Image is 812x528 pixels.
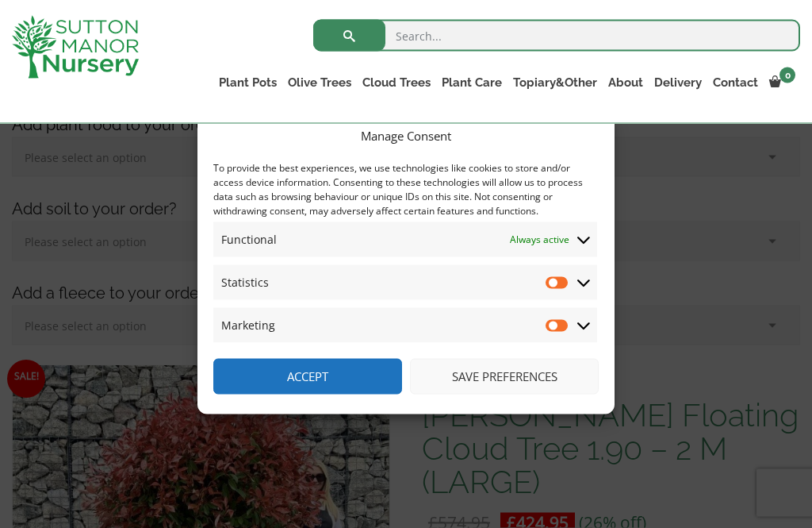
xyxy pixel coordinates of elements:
[707,71,764,94] a: Contact
[221,273,269,292] span: Statistics
[12,16,139,79] img: logo
[649,71,707,94] a: Delivery
[213,265,597,300] summary: Statistics
[510,230,569,249] span: Always active
[764,71,800,94] a: 0
[213,222,597,257] summary: Functional Always active
[436,71,507,94] a: Plant Care
[221,316,275,335] span: Marketing
[213,71,282,94] a: Plant Pots
[282,71,357,94] a: Olive Trees
[221,230,277,249] span: Functional
[410,359,599,395] button: Save preferences
[507,71,603,94] a: Topiary&Other
[313,20,800,52] input: Search...
[361,126,451,145] div: Manage Consent
[213,161,597,218] div: To provide the best experiences, we use technologies like cookies to store and/or access device i...
[357,71,436,94] a: Cloud Trees
[603,71,649,94] a: About
[779,67,795,83] span: 0
[213,308,597,343] summary: Marketing
[213,359,402,395] button: Accept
